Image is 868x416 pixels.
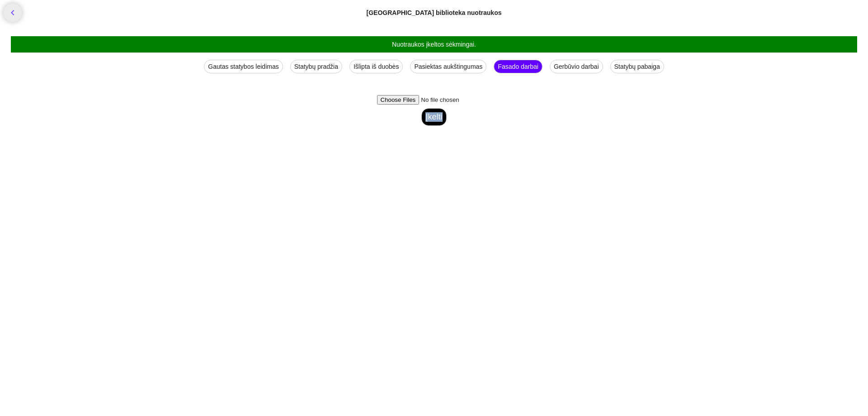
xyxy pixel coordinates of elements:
button: Įkelti [421,108,446,126]
div: Statybų pabaiga [610,60,664,73]
div: Gerbūvio darbai [550,60,603,73]
div: Pasiektas aukštingumas [410,60,486,73]
div: Statybų pradžia [290,60,342,73]
a: chevron_left [4,4,22,22]
div: Išlipta iš duobės [349,60,403,73]
i: chevron_left [7,7,18,18]
div: [GEOGRAPHIC_DATA] biblioteka nuotraukos [367,8,502,17]
div: Fasado darbai [494,60,542,73]
div: Nuotraukos įkeltos sėkmingai. [11,36,857,53]
div: Gautas statybos leidimas [204,60,283,73]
